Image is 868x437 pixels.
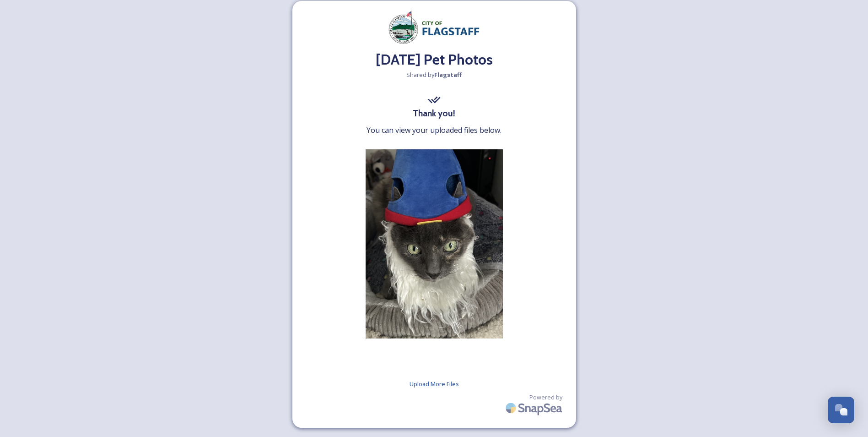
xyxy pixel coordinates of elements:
button: Open Chat [828,397,854,423]
span: Upload More Files [410,380,459,388]
span: Shared by [406,71,462,79]
strong: Flagstaff [434,71,462,79]
img: ext_1760475068.331194_andrea.armstrong@flagstaffaz.gov-kitty.jpg [366,149,503,339]
span: Powered by [529,393,562,402]
h5: Thank you! [413,107,455,120]
img: SnapSea Logo [503,397,567,419]
h2: [DATE] Pet Photos [302,49,567,71]
span: You can view your uploaded files below. [367,125,501,136]
img: Document.png [388,10,480,44]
